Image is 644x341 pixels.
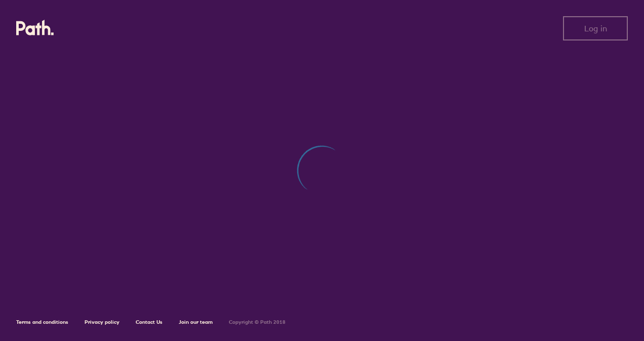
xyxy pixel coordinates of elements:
h6: Copyright © Path 2018 [229,319,286,325]
button: Log in [563,16,628,40]
a: Contact Us [136,319,163,325]
a: Join our team [179,319,213,325]
a: Privacy policy [85,319,119,325]
a: Terms and conditions [16,319,68,325]
span: Log in [584,24,607,33]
